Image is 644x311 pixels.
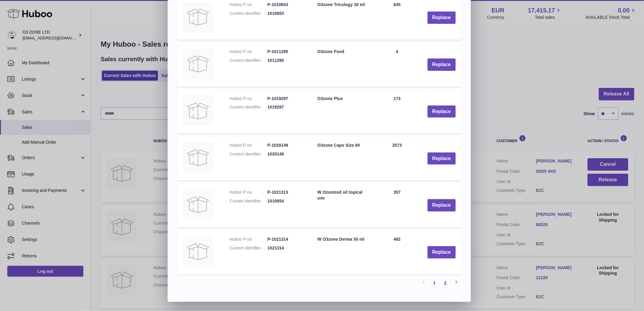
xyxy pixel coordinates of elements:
[230,2,267,8] dt: Huboo P no
[230,49,267,55] dt: Huboo P no
[373,136,421,180] td: 2573
[230,142,267,148] dt: Huboo P no
[373,90,421,134] td: 173
[183,236,213,267] img: W O3zone Derma 50 ml
[428,199,456,212] button: Replace
[267,245,305,251] dd: 1021314
[183,189,213,220] img: W Ozonized oil topical use
[311,183,373,227] td: W Ozonized oil topical use
[373,183,421,227] td: 357
[267,151,305,157] dd: 1020149
[267,49,305,55] dd: P-1011295
[440,277,451,288] a: 2
[267,142,305,148] dd: P-1020149
[267,2,305,8] dd: P-1010653
[230,245,267,251] dt: Current identifier
[183,2,213,32] img: O3zone Tricology 30 ml
[230,104,267,110] dt: Current identifier
[311,90,373,134] td: O3zone Plus
[311,136,373,180] td: O3zone Caps Size 00
[230,198,267,204] dt: Current identifier
[373,43,421,87] td: 4
[183,49,213,79] img: O3zone Food
[267,58,305,63] dd: 1011295
[230,151,267,157] dt: Current identifier
[267,11,305,16] dd: 1010653
[373,230,421,274] td: 492
[428,246,456,259] button: Replace
[230,58,267,63] dt: Current identifier
[183,142,213,173] img: O3zone Caps Size 00
[230,236,267,242] dt: Huboo P no
[429,277,440,288] a: 1
[428,12,456,24] button: Replace
[267,236,305,242] dd: P-1021314
[428,105,456,118] button: Replace
[311,230,373,274] td: W O3zone Derma 50 ml
[428,152,456,165] button: Replace
[267,189,305,195] dd: P-1021313
[428,59,456,71] button: Replace
[267,96,305,102] dd: P-1019297
[230,189,267,195] dt: Huboo P no
[230,11,267,16] dt: Current identifier
[267,104,305,110] dd: 1019297
[183,96,213,126] img: O3zone Plus
[311,43,373,87] td: O3zone Food
[230,96,267,102] dt: Huboo P no
[267,198,305,204] dd: 1010654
